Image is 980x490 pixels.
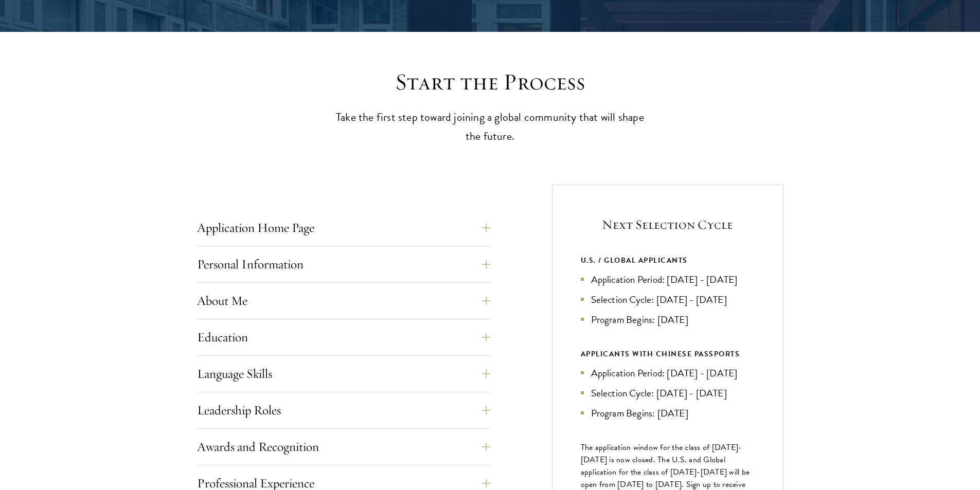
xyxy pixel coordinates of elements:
[581,292,755,307] li: Selection Cycle: [DATE] - [DATE]
[581,406,755,421] li: Program Begins: [DATE]
[197,325,490,350] button: Education
[581,312,755,327] li: Program Begins: [DATE]
[581,386,755,401] li: Selection Cycle: [DATE] - [DATE]
[197,361,490,386] button: Language Skills
[331,108,650,146] p: Take the first step toward joining a global community that will shape the future.
[581,216,755,233] h5: Next Selection Cycle
[197,288,490,313] button: About Me
[581,348,755,360] div: APPLICANTS WITH CHINESE PASSPORTS
[197,252,490,277] button: Personal Information
[581,366,755,380] li: Application Period: [DATE] - [DATE]
[581,254,755,267] div: U.S. / GLOBAL APPLICANTS
[581,272,755,287] li: Application Period: [DATE] - [DATE]
[197,398,490,423] button: Leadership Roles
[197,215,490,240] button: Application Home Page
[197,434,490,459] button: Awards and Recognition
[331,68,650,97] h2: Start the Process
